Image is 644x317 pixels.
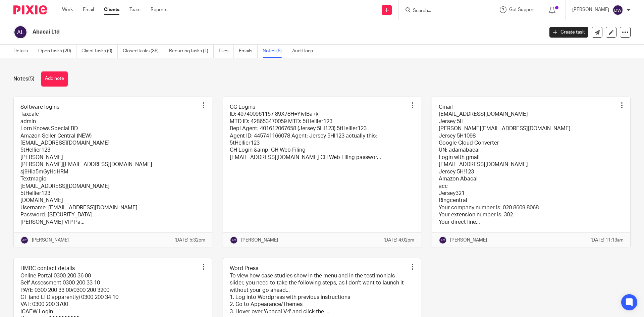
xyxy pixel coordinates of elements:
a: Open tasks (20) [38,45,76,58]
p: [PERSON_NAME] [32,237,69,244]
a: Closed tasks (36) [123,45,164,58]
p: [DATE] 4:02pm [383,237,414,244]
a: Audit logs [292,45,318,58]
a: Work [62,6,73,13]
a: Team [129,6,141,13]
a: Email [83,6,94,13]
a: Notes (5) [263,45,287,58]
h2: Abacai Ltd [33,29,438,36]
p: [PERSON_NAME] [450,237,487,244]
img: svg%3E [439,236,447,244]
input: Search [412,8,473,14]
img: svg%3E [612,5,623,15]
span: (5) [28,76,35,82]
p: [PERSON_NAME] [572,6,609,13]
h1: Notes [13,75,35,83]
p: [DATE] 5:32pm [174,237,205,244]
p: [DATE] 11:13am [590,237,624,244]
a: Clients [104,6,119,13]
a: Reports [151,6,167,13]
p: [PERSON_NAME] [241,237,278,244]
button: Add note [41,71,68,87]
a: Files [219,45,234,58]
img: svg%3E [230,236,238,244]
a: Details [13,45,33,58]
span: Get Support [509,7,535,12]
img: Pixie [13,5,47,14]
a: Emails [239,45,258,58]
a: Client tasks (0) [82,45,118,58]
img: svg%3E [13,25,28,39]
img: svg%3E [20,236,29,244]
a: Recurring tasks (1) [169,45,214,58]
a: Create task [549,27,588,38]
